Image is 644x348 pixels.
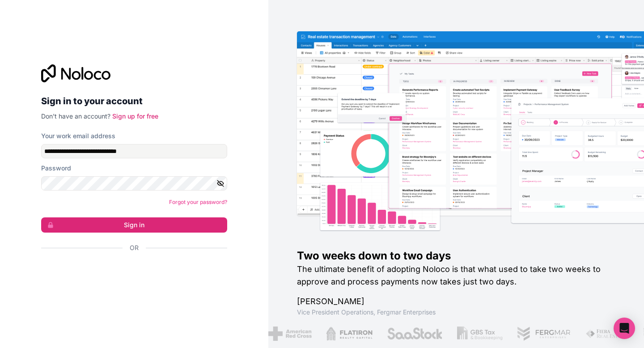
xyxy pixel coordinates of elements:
[326,327,373,341] img: /assets/flatiron-C8eUkumj.png
[41,217,227,233] button: Sign in
[614,318,635,339] div: Open Intercom Messenger
[297,263,615,288] h2: The ultimate benefit of adopting Noloco is that what used to take two weeks to approve and proces...
[130,243,139,252] span: Or
[457,327,503,341] img: /assets/gbstax-C-GtDUiK.png
[268,327,312,341] img: /assets/american-red-cross-BAupjrZR.png
[517,327,571,341] img: /assets/fergmar-CudnrXN5.png
[386,327,443,341] img: /assets/saastock-C6Zbiodz.png
[41,112,110,120] span: Don't have an account?
[297,308,615,317] h1: Vice President Operations , Fergmar Enterprises
[297,249,615,263] h1: Two weeks down to two days
[41,164,71,173] label: Password
[41,176,227,191] input: Password
[112,112,158,120] a: Sign up for free
[41,144,227,158] input: Email address
[41,132,115,140] label: Your work email address
[37,262,225,282] iframe: Sign in with Google Button
[585,327,627,341] img: /assets/fiera-fwj2N5v4.png
[297,295,615,308] h1: [PERSON_NAME]
[41,93,227,109] h2: Sign in to your account
[169,199,227,205] a: Forgot your password?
